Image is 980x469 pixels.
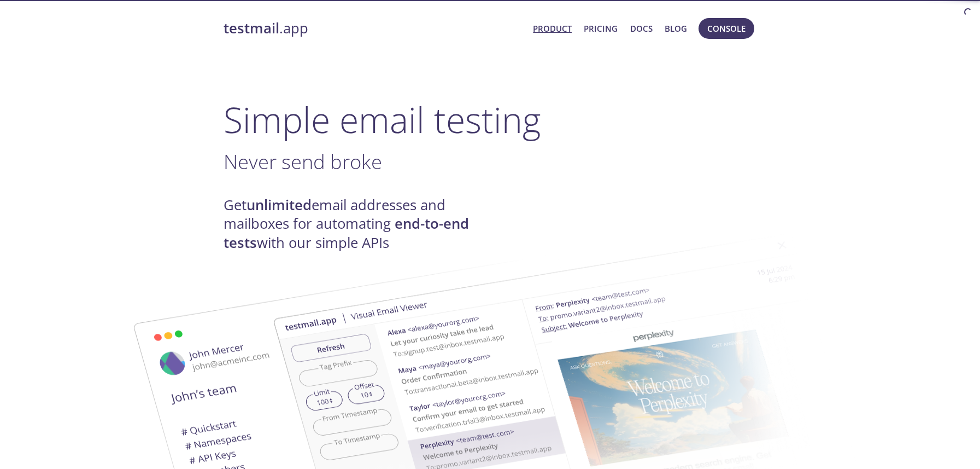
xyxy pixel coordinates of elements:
h4: Get email addresses and mailboxes for automating with our simple APIs [224,196,490,252]
a: Pricing [584,21,618,36]
button: Console [699,18,754,39]
span: Never send broke [224,148,382,175]
strong: unlimited [247,195,312,215]
a: Blog [665,21,687,36]
a: Product [533,21,572,36]
a: testmail.app [224,19,525,38]
h1: Simple email testing [224,99,757,141]
span: Console [707,21,746,36]
a: Docs [630,21,653,36]
strong: testmail [224,19,279,38]
strong: end-to-end tests [224,214,469,252]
